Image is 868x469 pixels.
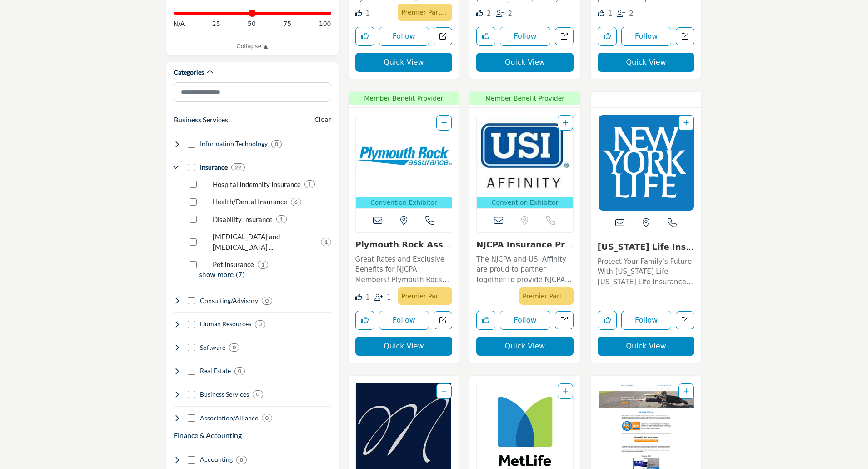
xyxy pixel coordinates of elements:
[355,294,362,301] i: Like
[476,240,573,259] a: NJCPA Insurance Prog...
[434,27,452,46] a: Open camico in new tab
[248,19,256,29] span: 50
[355,240,453,250] h3: Plymouth Rock Assurance
[258,261,268,269] div: 1 Results For Pet Insurance
[355,337,453,356] button: Quick View
[200,343,225,352] h4: Software: Accounting sotware, tax software, workflow, etc.
[188,456,195,464] input: Select Accounting checkbox
[358,198,450,207] p: Convention Exhibitor
[500,311,550,330] button: Follow
[479,198,571,207] p: Convention Exhibitor
[598,115,694,211] img: New York Life Insurance
[235,164,241,171] b: 22
[374,292,391,303] div: Followers
[261,262,264,268] b: 1
[598,254,695,287] a: Protect Your Family's Future With [US_STATE] Life [US_STATE] Life Insurance protects families wit...
[213,232,317,252] p: Accidental Death and Dismemberment Insurance
[324,239,328,245] b: 1
[174,114,228,125] button: Business Services
[199,270,331,280] p: show more (7)
[200,390,249,399] h4: Business Services: Office supplies, software, tech support, communications, travel
[683,119,689,126] a: Add To List
[200,414,258,423] h4: Association/Alliance: Membership/trade associations and CPA firm alliances
[356,115,452,208] a: Open Listing in new tab
[598,337,695,356] button: Quick View
[379,27,429,46] button: Follow
[190,216,197,223] input: Select Disability Insurance checkbox
[476,311,495,330] button: Like listing
[238,368,241,374] b: 0
[355,311,374,330] button: Like listing
[598,53,695,72] button: Quick View
[476,252,574,285] a: The NJCPA and USI Affinity are proud to partner together to provide NJCPA members and their famil...
[351,94,457,103] span: Member Benefit Provider
[683,388,689,395] a: Add To List
[212,19,220,29] span: 25
[174,68,204,77] h2: Categories
[555,27,574,46] a: Open gallagher in new tab
[265,415,269,421] b: 0
[365,293,370,302] span: 1
[190,238,197,246] input: Select Accidental Death and Dismemberment Insurance checkbox
[291,198,301,206] div: 6 Results For Health/Dental Insurance
[598,242,694,262] a: [US_STATE] Life Insura...
[500,27,550,46] button: Follow
[621,27,672,46] button: Follow
[355,254,453,285] p: Great Rates and Exclusive Benefits for NJCPA Members! Plymouth Rock Assurance proudly offers NJCP...
[434,311,452,330] a: Open plymouth in new tab
[234,367,245,375] div: 0 Results For Real Estate
[200,366,231,375] h4: Real Estate: Commercial real estate, office space, property management, home loans
[256,391,259,398] b: 0
[441,119,447,126] a: Add To List
[476,27,495,46] button: Like listing
[231,163,245,171] div: 22 Results For Insurance
[188,321,195,328] input: Select Human Resources checkbox
[477,115,573,208] a: Open Listing in new tab
[555,311,574,330] a: Open usi-affinity in new tab
[200,455,233,464] h4: Accounting: Financial statements, bookkeeping, auditing
[174,19,185,29] span: N/A
[598,115,694,211] a: Open Listing in new tab
[477,115,573,197] img: NJCPA Insurance Program - Powered by USI Affinity
[188,414,195,422] input: Select Association/Alliance checkbox
[262,297,272,305] div: 0 Results For Consulting/Advisory
[476,53,574,72] button: Quick View
[174,430,242,441] button: Finance & Accounting
[213,259,254,270] p: Pet Insurance: Pet Insurance
[355,252,453,285] a: Great Rates and Exclusive Benefits for NJCPA Members! Plymouth Rock Assurance proudly offers NJCP...
[629,10,634,18] span: 2
[621,311,672,330] button: Follow
[401,6,449,19] p: Premier Partner
[476,240,574,250] h3: NJCPA Insurance Program - Powered by USI Affinity
[213,197,287,207] p: Health/Dental Insurance: Health/Dental Insurance
[598,27,617,46] button: Like listing
[379,311,429,330] button: Follow
[355,240,451,259] a: Plymouth Rock Assura...
[200,163,228,172] h4: Insurance: Professional liability, healthcare, life insurance, risk management
[523,290,570,303] p: Premier Partner
[188,368,195,375] input: Select Real Estate checkbox
[387,293,391,302] span: 1
[476,10,483,17] i: Likes
[355,27,374,46] button: Like listing
[563,388,568,395] a: Add To List
[188,141,195,148] input: Select Information Technology checkbox
[283,19,291,29] span: 75
[240,457,243,463] b: 0
[213,214,273,225] p: Disability Insurance: Disability Insurance
[355,10,362,17] i: Like
[356,115,452,197] img: Plymouth Rock Assurance
[321,238,331,246] div: 1 Results For Accidental Death and Dismemberment Insurance
[476,254,574,285] p: The NJCPA and USI Affinity are proud to partner together to provide NJCPA members and their famil...
[200,319,251,328] h4: Human Resources: Payroll, benefits, HR consulting, talent acquisition, training
[213,179,301,190] p: Hospital Indemnity Insurance
[255,320,265,328] div: 0 Results For Human Resources
[188,297,195,304] input: Select Consulting/Advisory checkbox
[276,215,287,223] div: 1 Results For Disability Insurance
[190,261,197,268] input: Select Pet Insurance checkbox
[236,456,247,464] div: 0 Results For Accounting
[676,311,694,330] a: Open new-york-life-insurance in new tab
[365,10,370,18] span: 1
